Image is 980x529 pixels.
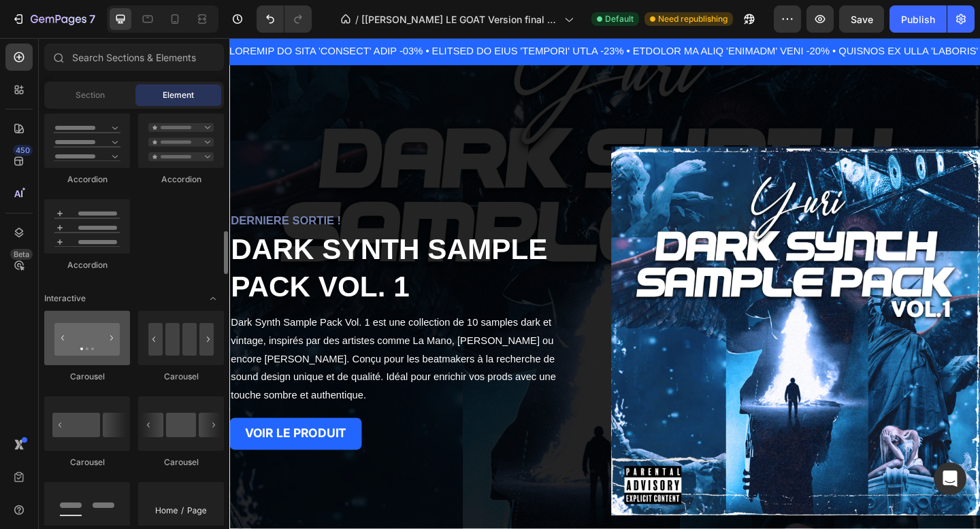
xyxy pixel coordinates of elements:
[889,5,947,33] button: Publish
[44,292,86,305] span: Interactive
[1,212,346,288] strong: DARK SYNTH SAMPLE PACK VOL. 1
[10,249,33,260] div: Beta
[355,12,359,27] span: /
[138,371,224,383] div: Carousel
[44,456,130,468] div: Carousel
[16,422,127,438] strong: VOIR LE PRODUIT
[5,5,101,33] button: 7
[138,173,224,186] div: Accordion
[361,12,559,27] span: [[PERSON_NAME] LE GOAT Version final GP] Main Homepage Template
[934,462,966,495] div: Open Intercom Messenger
[851,14,873,25] span: Save
[44,44,224,71] input: Search Sections & Elements
[415,118,817,519] img: gempages_574362631335314514-a875c988-89f3-414f-b7fe-a6271e687842.jpg
[605,13,634,25] span: Default
[138,456,224,468] div: Carousel
[901,12,935,27] div: Publish
[1,304,355,394] span: Dark Synth Sample Pack Vol. 1 est une collection de 10 samples dark et vintage, inspirés par des ...
[89,11,95,27] p: 7
[163,89,194,101] span: Element
[229,38,980,529] iframe: Design area
[44,173,130,186] div: Accordion
[658,13,728,25] span: Need republishing
[257,5,312,33] div: Undo/Redo
[44,371,130,383] div: Carousel
[13,145,33,156] div: 450
[202,288,224,309] span: Toggle open
[76,89,105,101] span: Section
[839,5,884,33] button: Save
[44,259,130,271] div: Accordion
